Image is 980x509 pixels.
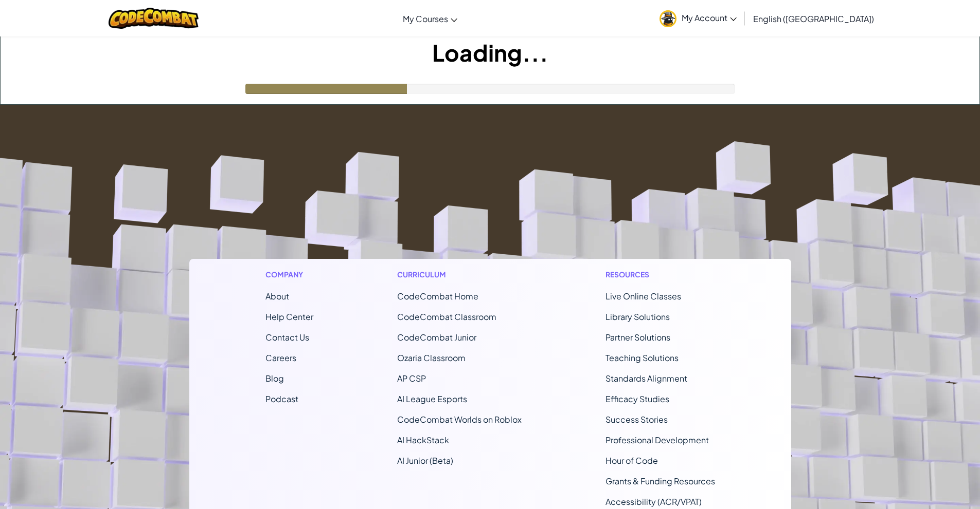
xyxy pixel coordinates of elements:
[605,393,669,404] a: Efficacy Studies
[397,352,466,363] a: Ozaria Classroom
[109,8,199,29] img: CodeCombat logo
[605,332,670,343] a: Partner Solutions
[605,373,687,384] a: Standards Alignment
[397,291,478,301] span: CodeCombat Home
[682,12,737,23] span: My Account
[748,5,879,32] a: English ([GEOGRAPHIC_DATA])
[265,373,284,384] a: Blog
[265,393,298,404] a: Podcast
[753,13,874,24] span: English ([GEOGRAPHIC_DATA])
[654,2,742,34] a: My Account
[605,269,715,280] h1: Resources
[605,352,679,363] a: Teaching Solutions
[397,311,496,322] a: CodeCombat Classroom
[403,13,448,24] span: My Courses
[605,435,709,445] a: Professional Development
[265,311,313,322] a: Help Center
[605,496,702,507] a: Accessibility (ACR/VPAT)
[265,291,289,301] a: About
[265,269,313,280] h1: Company
[397,455,453,466] a: AI Junior (Beta)
[660,10,676,27] img: avatar
[397,269,522,280] h1: Curriculum
[605,291,681,301] a: Live Online Classes
[265,352,296,363] a: Careers
[397,414,522,425] a: CodeCombat Worlds on Roblox
[1,36,979,68] h1: Loading...
[397,435,449,445] a: AI HackStack
[397,332,476,343] a: CodeCombat Junior
[605,414,668,425] a: Success Stories
[265,332,309,343] span: Contact Us
[605,311,670,322] a: Library Solutions
[605,476,715,486] a: Grants & Funding Resources
[605,455,658,466] a: Hour of Code
[398,5,462,32] a: My Courses
[397,373,426,384] a: AP CSP
[397,393,467,404] a: AI League Esports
